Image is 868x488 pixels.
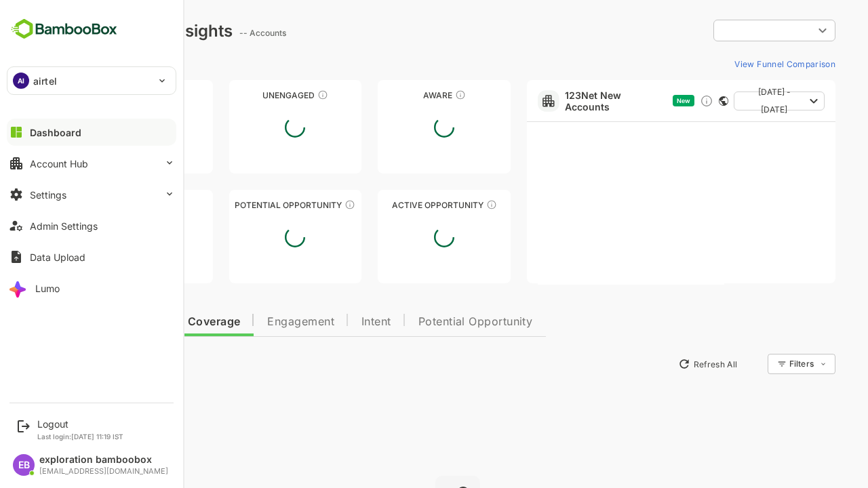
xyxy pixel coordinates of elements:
[30,158,88,169] div: Account Hub
[7,274,176,302] button: Lumo
[686,91,777,110] button: [DATE] - [DATE]
[13,454,35,476] div: EB
[182,200,315,210] div: Potential Opportunity
[330,90,463,100] div: Aware
[35,283,60,294] div: Lumo
[408,89,418,100] div: These accounts have just entered the buying cycle and need further nurturing
[371,317,486,327] span: Potential Opportunity
[517,89,620,113] a: 123Net New Accounts
[30,251,85,263] div: Data Upload
[220,317,287,327] span: Engagement
[666,18,788,43] div: ​
[37,432,123,441] p: Last login: [DATE] 11:19 IST
[33,200,165,210] div: Engaged
[33,90,165,100] div: Unreached
[182,90,315,100] div: Unengaged
[30,127,81,138] div: Dashboard
[33,21,185,41] div: Dashboard Insights
[30,189,66,201] div: Settings
[297,199,308,210] div: These accounts are MQAs and can be passed on to Inside Sales
[115,199,125,210] div: These accounts are warm, further nurturing would qualify them to MQAs
[629,97,643,104] span: New
[314,317,344,327] span: Intent
[625,353,696,375] button: Refresh All
[30,220,98,232] div: Admin Settings
[33,352,132,376] button: New Insights
[7,16,121,42] img: BambooboxFullLogoMark.5f36c76dfaba33ec1ec1367b70bb1252.svg
[7,67,176,94] div: AIairtel
[652,94,666,108] div: Discover new ICP-fit accounts showing engagement — via intent surges, anonymous website visits, L...
[192,28,243,38] ag: -- Accounts
[7,243,176,270] button: Data Upload
[741,352,788,376] div: Filters
[46,317,193,327] span: Data Quality and Coverage
[439,199,450,210] div: These accounts have open opportunities which might be at any of the Sales Stages
[13,73,29,89] div: AI
[121,89,132,100] div: These accounts have not been engaged with for a defined time period
[39,467,168,476] div: [EMAIL_ADDRESS][DOMAIN_NAME]
[742,359,766,369] div: Filters
[33,74,57,88] p: airtel
[37,418,123,430] div: Logout
[270,89,281,100] div: These accounts have not shown enough engagement and need nurturing
[697,83,757,119] span: [DATE] - [DATE]
[671,96,681,106] div: This card does not support filter and segments
[330,200,463,210] div: Active Opportunity
[7,212,176,239] button: Admin Settings
[39,454,168,466] div: exploration bamboobox
[7,181,176,208] button: Settings
[7,150,176,177] button: Account Hub
[7,119,176,146] button: Dashboard
[682,53,788,75] button: View Funnel Comparison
